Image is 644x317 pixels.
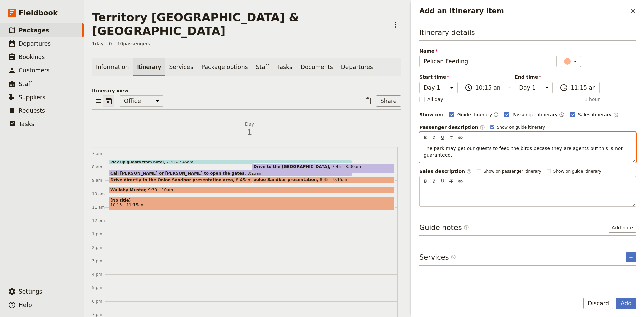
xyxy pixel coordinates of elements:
[92,178,109,183] div: 9 am
[583,298,613,309] button: Discard
[561,56,581,67] button: ​
[109,177,352,183] div: Drive directly to the Ooloo Sandbar presentation area8:45am
[19,27,49,34] span: Packages
[508,83,511,93] span: -
[92,11,386,38] h1: Territory [GEOGRAPHIC_DATA] & [GEOGRAPHIC_DATA]
[109,160,352,165] div: Pick up guests from hotel7:30 – 7:45am
[254,177,320,182] span: ooloo Sandbar presentation
[92,218,109,223] div: 12 pm
[419,168,472,175] label: Sales description
[448,178,455,185] button: Format strikethrough
[419,56,557,67] input: Name
[236,178,252,182] span: 8:45am
[480,125,485,130] span: ​
[111,127,387,138] span: 1
[515,82,553,93] select: End time
[19,107,45,114] span: Requests
[166,160,193,164] span: 7:30 – 7:45am
[92,272,109,277] div: 4 pm
[19,67,49,74] span: Customers
[585,96,600,103] span: 1 hour
[92,58,133,76] a: Information
[92,191,109,197] div: 10 am
[559,111,565,119] button: Time shown on passenger itinerary
[419,82,458,93] select: Start time
[439,178,446,185] button: Format underline
[627,5,639,17] button: Close drawer
[419,28,636,41] h3: Itinerary details
[419,111,444,118] div: Show on:
[512,111,557,118] span: Passenger itinerary
[92,164,109,170] div: 8 am
[19,54,45,60] span: Bookings
[247,171,263,175] span: 8:15am
[92,95,103,107] button: List view
[419,48,557,54] span: Name
[337,58,377,76] a: Departures
[197,58,252,76] a: Package options
[92,285,109,290] div: 5 pm
[376,95,401,107] button: Share
[252,163,395,173] div: Drive to the [GEOGRAPHIC_DATA]7:45 – 8:30am
[110,188,148,192] span: Wallaby Muster
[109,197,395,210] div: (No title)10:15 – 11:15am
[466,169,472,174] span: ​
[92,151,109,156] div: 7 am
[110,160,166,164] span: Pick up guests from hotel
[92,40,104,47] span: 1 day
[19,40,51,47] span: Departures
[92,258,109,264] div: 3 pm
[273,58,297,76] a: Tasks
[332,164,361,172] span: 7:45 – 8:30am
[110,203,145,207] span: 10:15 – 11:15am
[19,81,32,87] span: Staff
[297,58,337,76] a: Documents
[148,188,173,192] span: 9:30 – 10am
[422,134,429,141] button: Format bold
[427,96,443,103] span: All day
[252,58,273,76] a: Staff
[475,84,500,92] input: ​
[109,170,352,176] div: Call [PERSON_NAME] or [PERSON_NAME] to open the gates8:15am
[457,134,464,141] button: Insert link
[320,177,349,182] span: 8:45 – 9:15am
[609,223,636,233] button: Add note
[92,205,109,210] div: 11 am
[19,121,34,127] span: Tasks
[19,302,32,308] span: Help
[451,254,456,262] span: ​
[515,74,553,81] span: End time
[19,94,45,101] span: Suppliers
[553,169,601,174] span: Show on guide itinerary
[419,6,627,16] h2: Add an itinerary item
[493,111,499,119] button: Time shown on guide itinerary
[464,225,469,233] span: ​
[560,84,568,92] span: ​
[92,299,109,304] div: 6 pm
[92,87,401,94] p: Itinerary view
[111,121,387,138] h2: Day
[19,288,42,295] span: Settings
[571,84,595,92] input: ​
[165,58,198,76] a: Services
[464,225,469,230] span: ​
[362,95,373,107] button: Paste itinerary item
[422,178,429,185] button: Format bold
[419,74,458,81] span: Start time
[419,252,456,262] h3: Services
[109,40,150,47] span: 0 – 10 passengers
[419,124,485,131] label: Passenger description
[92,245,109,250] div: 2 pm
[626,252,636,262] button: Add service inclusion
[451,254,456,260] span: ​
[109,121,393,140] button: Day1
[390,19,401,31] button: Actions
[448,134,455,141] button: Format strikethrough
[110,171,247,175] span: Call [PERSON_NAME] or [PERSON_NAME] to open the gates
[109,187,395,193] div: Wallaby Muster9:30 – 10am
[430,178,438,185] button: Format italic
[419,223,469,233] h3: Guide notes
[110,178,236,182] span: Drive directly to the Ooloo Sandbar presentation area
